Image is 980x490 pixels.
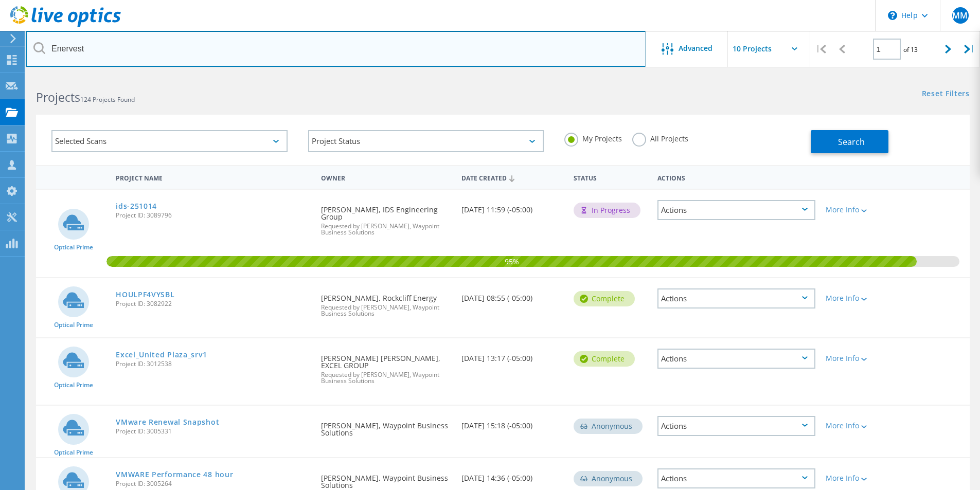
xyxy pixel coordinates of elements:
[116,291,174,298] a: HOULPF4VYSBL
[826,475,890,482] div: More Info
[657,416,815,436] div: Actions
[36,89,80,105] b: Projects
[564,133,622,142] label: My Projects
[10,22,121,29] a: Live Optics Dashboard
[456,190,568,224] div: [DATE] 11:59 (-05:00)
[116,471,233,478] a: VMWARE Performance 48 hour
[456,278,568,312] div: [DATE] 08:55 (-05:00)
[574,419,643,434] div: Anonymous
[826,295,890,302] div: More Info
[810,31,831,67] div: |
[321,223,451,235] span: Requested by [PERSON_NAME], Waypoint Business Solutions
[316,278,456,327] div: [PERSON_NAME], Rockcliff Energy
[116,203,157,210] a: ids-251014
[54,382,93,388] span: Optical Prime
[826,206,890,213] div: More Info
[80,95,135,104] span: 124 Projects Found
[316,168,456,187] div: Owner
[316,338,456,394] div: [PERSON_NAME] [PERSON_NAME], EXCEL GROUP
[456,168,568,187] div: Date Created
[574,291,635,306] div: Complete
[116,301,311,307] span: Project ID: 3082922
[321,304,451,317] span: Requested by [PERSON_NAME], Waypoint Business Solutions
[952,11,968,20] span: MM
[574,351,635,367] div: Complete
[456,406,568,440] div: [DATE] 15:18 (-05:00)
[116,428,311,434] span: Project ID: 3005331
[888,11,897,20] svg: \n
[679,45,712,52] span: Advanced
[826,355,890,362] div: More Info
[111,168,316,187] div: Project Name
[321,372,451,384] span: Requested by [PERSON_NAME], Waypoint Business Solutions
[116,351,207,358] a: Excel_United Plaza_srv1
[308,130,544,152] div: Project Status
[116,361,311,367] span: Project ID: 3012538
[51,130,288,152] div: Selected Scans
[54,244,93,250] span: Optical Prime
[652,168,821,187] div: Actions
[54,449,93,456] span: Optical Prime
[838,136,865,148] span: Search
[116,481,311,487] span: Project ID: 3005264
[116,212,311,219] span: Project ID: 3089796
[657,349,815,369] div: Actions
[26,31,646,67] input: Search projects by name, owner, ID, company, etc
[903,45,918,54] span: of 13
[632,133,688,142] label: All Projects
[316,406,456,447] div: [PERSON_NAME], Waypoint Business Solutions
[116,419,219,426] a: VMware Renewal Snapshot
[922,90,970,99] a: Reset Filters
[657,288,815,308] div: Actions
[316,190,456,246] div: [PERSON_NAME], IDS Engineering Group
[826,422,890,429] div: More Info
[568,168,652,187] div: Status
[959,31,980,67] div: |
[657,200,815,220] div: Actions
[54,322,93,328] span: Optical Prime
[456,338,568,372] div: [DATE] 13:17 (-05:00)
[574,203,640,218] div: In Progress
[811,130,888,153] button: Search
[106,256,917,265] span: 95%
[657,468,815,488] div: Actions
[574,471,643,486] div: Anonymous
